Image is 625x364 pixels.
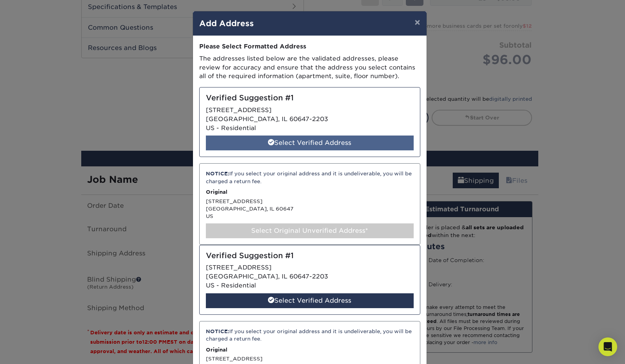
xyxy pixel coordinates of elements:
div: [STREET_ADDRESS] [GEOGRAPHIC_DATA], IL 60647-2203 US - Residential [199,87,420,157]
div: If you select your original address and it is undeliverable, you will be charged a return fee. [206,170,414,185]
p: Original [206,346,414,353]
div: Select Original Unverified Address* [206,223,414,238]
div: Select Verified Address [206,136,414,150]
p: The addresses listed below are the validated addresses, please review for accuracy and ensure tha... [199,54,420,81]
div: Open Intercom Messenger [598,337,617,356]
div: [STREET_ADDRESS] [GEOGRAPHIC_DATA], IL 60647 US [199,163,420,244]
div: Select Verified Address [206,293,414,308]
div: Please Select Formatted Address [199,42,420,51]
button: × [408,11,426,33]
h4: Add Address [199,18,420,29]
p: Original [206,188,414,196]
h5: Verified Suggestion #1 [206,94,414,103]
div: [STREET_ADDRESS] [GEOGRAPHIC_DATA], IL 60647-2203 US - Residential [199,245,420,315]
strong: NOTICE: [206,171,229,177]
strong: NOTICE: [206,328,229,334]
div: If you select your original address and it is undeliverable, you will be charged a return fee. [206,328,414,343]
h5: Verified Suggestion #1 [206,252,414,261]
